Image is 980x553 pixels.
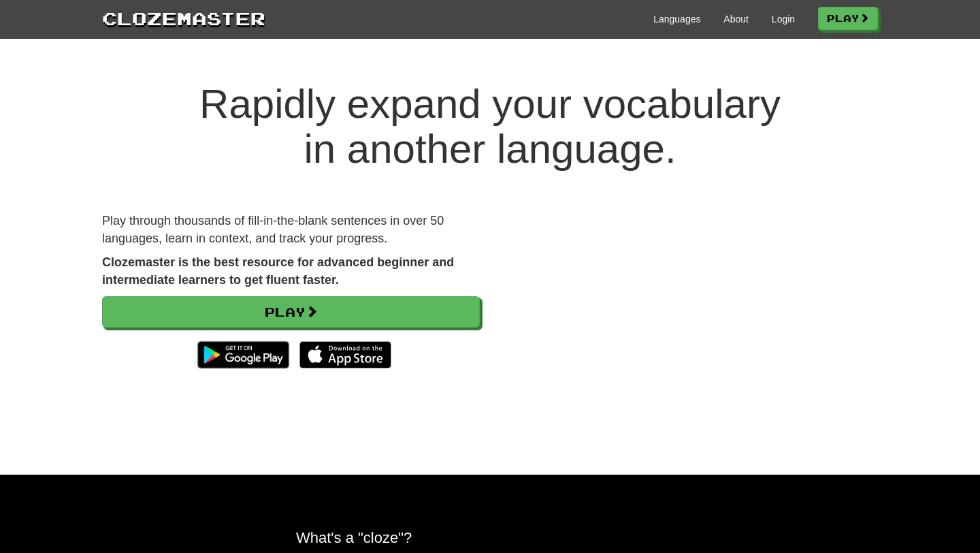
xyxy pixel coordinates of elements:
[102,255,454,287] strong: Clozemaster is the best resource for advanced beginner and intermediate learners to get fluent fa...
[191,334,296,375] img: Get it on Google Play
[102,296,480,328] a: Play
[102,212,480,247] p: Play through thousands of fill-in-the-blank sentences in over 50 languages, learn in context, and...
[772,12,795,26] a: Login
[296,529,684,546] h2: What's a "cloze"?
[818,7,878,30] a: Play
[653,12,700,26] a: Languages
[723,12,749,26] a: About
[299,341,391,368] img: Download_on_the_App_Store_Badge_US-UK_135x40-25178aeef6eb6b83b96f5f2d004eda3bffbb37122de64afbaef7...
[102,5,265,31] a: Clozemaster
